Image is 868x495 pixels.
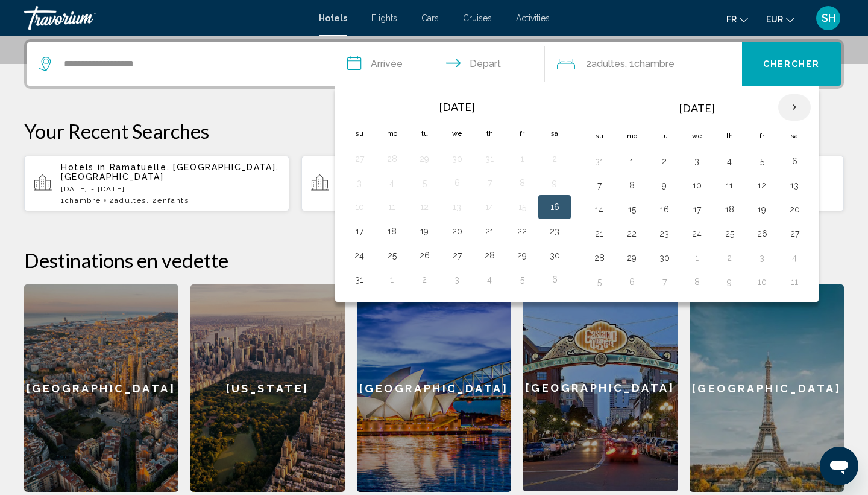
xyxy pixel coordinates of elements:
[376,94,538,120] th: [DATE]
[690,284,844,492] a: [GEOGRAPHIC_DATA]
[61,162,278,182] span: Ramatuelle, [GEOGRAPHIC_DATA], [GEOGRAPHIC_DATA]
[480,174,499,191] button: Day 7
[813,5,844,31] button: User Menu
[720,273,739,290] button: Day 9
[512,199,532,216] button: Day 15
[752,201,772,218] button: Day 19
[785,201,804,218] button: Day 20
[545,42,743,86] button: Travelers: 2 adults, 0 children
[350,150,369,167] button: Day 27
[512,174,532,191] button: Day 8
[447,223,467,240] button: Day 20
[516,13,550,23] a: Activities
[615,94,778,123] th: [DATE]
[463,13,492,23] a: Cruises
[545,150,564,167] button: Day 2
[545,223,564,240] button: Day 23
[24,284,178,492] a: [GEOGRAPHIC_DATA]
[109,196,146,205] span: 2
[115,196,146,205] span: Adultes
[523,284,678,492] a: [GEOGRAPHIC_DATA]
[820,447,858,485] iframe: Bouton de lancement de la fenêtre de messagerie
[590,153,609,170] button: Day 31
[545,199,564,216] button: Day 16
[350,271,369,288] button: Day 31
[350,223,369,240] button: Day 17
[382,199,401,216] button: Day 11
[190,284,345,492] a: [US_STATE]
[480,199,499,216] button: Day 14
[785,153,804,170] button: Day 6
[350,247,369,264] button: Day 24
[350,174,369,191] button: Day 3
[687,249,706,266] button: Day 1
[157,196,189,205] span: Enfants
[752,273,772,290] button: Day 10
[720,249,739,266] button: Day 2
[687,273,706,290] button: Day 8
[512,271,532,288] button: Day 5
[512,247,532,264] button: Day 29
[590,177,609,194] button: Day 7
[382,271,401,288] button: Day 1
[785,225,804,242] button: Day 27
[763,60,820,69] span: Chercher
[545,271,564,288] button: Day 6
[415,271,434,288] button: Day 2
[382,150,401,167] button: Day 28
[447,271,467,288] button: Day 3
[415,174,434,191] button: Day 5
[622,249,641,266] button: Day 29
[778,94,811,121] button: Next month
[421,13,439,23] a: Cars
[382,223,401,240] button: Day 18
[350,199,369,216] button: Day 10
[785,273,804,290] button: Day 11
[61,196,101,205] span: 1
[319,13,347,23] a: Hotels
[687,177,706,194] button: Day 10
[720,153,739,170] button: Day 4
[625,56,675,72] span: , 1
[742,42,841,86] button: Chercher
[687,225,706,242] button: Day 24
[622,153,641,170] button: Day 1
[766,14,783,24] span: EUR
[24,155,289,212] button: Hotels in Ramatuelle, [GEOGRAPHIC_DATA], [GEOGRAPHIC_DATA][DATE] - [DATE]1Chambre2Adultes, 2Enfants
[447,174,467,191] button: Day 6
[447,199,467,216] button: Day 13
[27,42,841,86] div: Search widget
[726,10,748,28] button: Change language
[590,201,609,218] button: Day 14
[622,273,641,290] button: Day 6
[655,177,674,194] button: Day 9
[655,225,674,242] button: Day 23
[785,177,804,194] button: Day 13
[371,13,397,23] a: Flights
[622,177,641,194] button: Day 8
[720,177,739,194] button: Day 11
[655,273,674,290] button: Day 7
[415,150,434,167] button: Day 29
[586,56,625,72] span: 2
[752,249,772,266] button: Day 3
[24,119,844,143] p: Your Recent Searches
[752,225,772,242] button: Day 26
[480,223,499,240] button: Day 21
[447,247,467,264] button: Day 27
[726,14,737,24] span: fr
[655,201,674,218] button: Day 16
[480,271,499,288] button: Day 4
[687,201,706,218] button: Day 17
[591,58,625,69] span: Adultes
[415,247,434,264] button: Day 26
[766,10,794,28] button: Change currency
[512,223,532,240] button: Day 22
